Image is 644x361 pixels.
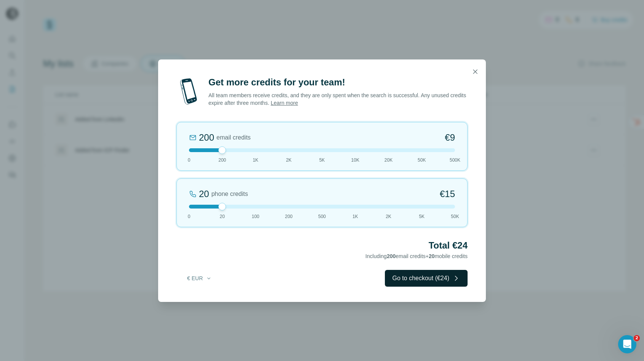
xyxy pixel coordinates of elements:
[199,188,209,200] div: 20
[618,335,636,353] iframe: Intercom live chat
[252,213,259,220] span: 100
[176,239,468,252] h2: Total €24
[445,132,455,144] span: €9
[385,270,468,287] button: Go to checkout (€24)
[220,213,225,220] span: 20
[450,157,460,164] span: 500K
[634,335,640,341] span: 2
[384,157,392,164] span: 20K
[286,157,292,164] span: 2K
[351,157,359,164] span: 10K
[365,253,468,259] span: Including email credits + mobile credits
[318,213,326,220] span: 500
[451,213,459,220] span: 50K
[176,76,201,107] img: mobile-phone
[440,188,455,200] span: €15
[216,133,251,142] span: email credits
[208,91,468,107] p: All team members receive credits, and they are only spent when the search is successful. Any unus...
[387,253,396,259] span: 200
[211,189,248,199] span: phone credits
[418,157,426,164] span: 50K
[188,213,191,220] span: 0
[218,157,226,164] span: 200
[386,213,391,220] span: 2K
[182,271,217,285] button: € EUR
[429,253,435,259] span: 20
[352,213,358,220] span: 1K
[319,157,325,164] span: 5K
[285,213,293,220] span: 200
[253,157,258,164] span: 1K
[419,213,425,220] span: 5K
[271,100,298,106] a: Learn more
[199,132,214,144] div: 200
[188,157,191,164] span: 0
